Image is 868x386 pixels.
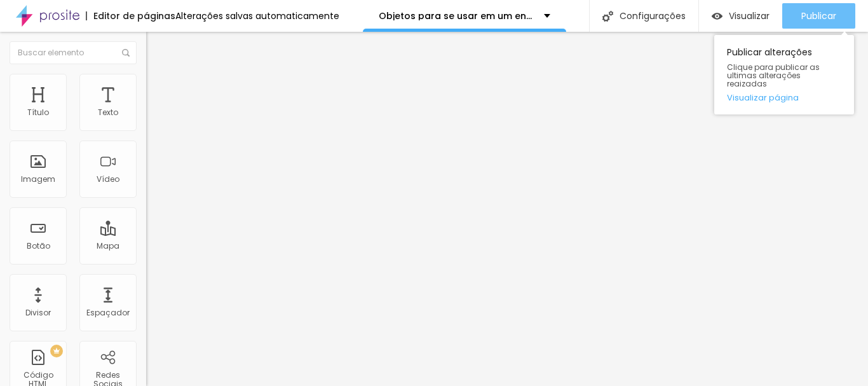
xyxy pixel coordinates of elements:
[98,108,118,117] div: Texto
[727,63,841,88] span: Clique para publicar as ultimas alterações reaizadas
[27,108,49,117] div: Título
[21,175,55,184] div: Imagem
[86,11,175,20] div: Editor de páginas
[97,242,119,251] div: Mapa
[10,41,137,64] input: Buscar elemento
[712,11,722,22] img: view-1.svg
[86,308,130,317] div: Espaçador
[25,308,51,317] div: Divisor
[602,11,613,22] img: Icone
[27,242,50,251] div: Botão
[175,11,339,20] div: Alterações salvas automaticamente
[729,11,770,21] span: Visualizar
[782,3,855,29] button: Publicar
[379,11,534,20] p: Objetos para se usar em um ensaio corporativo
[714,35,854,114] div: Publicar alterações
[699,3,782,29] button: Visualizar
[801,11,836,21] span: Publicar
[97,175,119,184] div: Vídeo
[122,49,130,57] img: Icone
[146,32,868,386] iframe: Editor
[727,93,841,102] a: Visualizar página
